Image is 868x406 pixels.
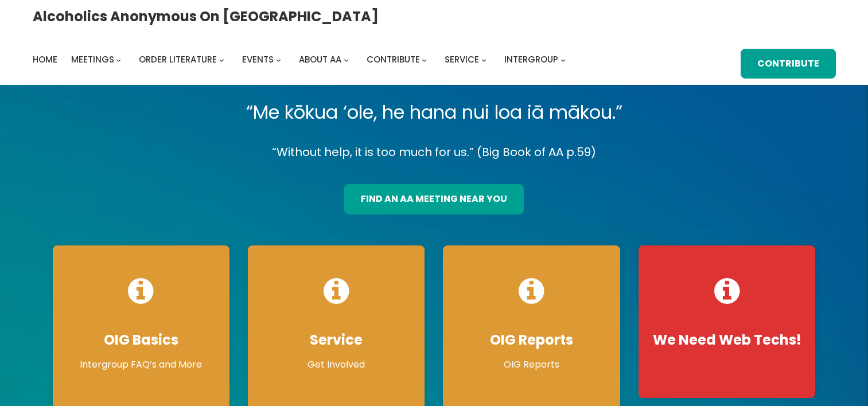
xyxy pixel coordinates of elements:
button: Intergroup submenu [560,57,566,63]
button: Events submenu [276,57,281,63]
h4: OIG Reports [454,331,608,349]
a: Alcoholics Anonymous on [GEOGRAPHIC_DATA] [33,4,379,29]
a: Events [242,52,274,68]
span: Meetings [71,53,114,65]
button: Order Literature submenu [219,57,224,63]
h4: Service [259,331,413,349]
a: Intergroup [504,52,558,68]
h4: We Need Web Techs! [650,331,804,349]
span: Home [33,53,57,65]
a: Service [445,52,479,68]
a: Contribute [741,49,836,79]
span: Service [445,53,479,65]
a: Home [33,52,57,68]
span: Events [242,53,274,65]
p: Intergroup FAQ’s and More [64,358,218,372]
button: Meetings submenu [116,57,121,63]
span: Order Literature [139,53,217,65]
button: Contribute submenu [422,57,427,63]
span: Intergroup [504,53,558,65]
span: About AA [299,53,341,65]
p: Get Involved [259,358,413,372]
a: find an aa meeting near you [344,184,524,214]
a: Contribute [367,52,420,68]
span: Contribute [367,53,420,65]
a: Meetings [71,52,114,68]
button: Service submenu [481,57,486,63]
p: “Without help, it is too much for us.” (Big Book of AA p.59) [44,142,825,162]
button: About AA submenu [344,57,349,63]
p: “Me kōkua ‘ole, he hana nui loa iā mākou.” [44,96,825,128]
a: About AA [299,52,341,68]
h4: OIG Basics [64,331,218,349]
p: OIG Reports [454,358,608,372]
nav: Intergroup [33,52,570,68]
